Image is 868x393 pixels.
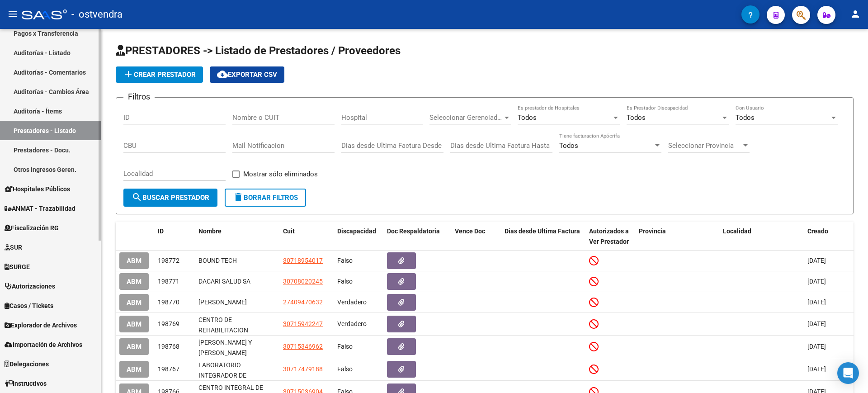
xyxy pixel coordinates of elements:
span: ABM [127,257,142,265]
button: ABM [119,338,149,355]
span: [DATE] [807,257,826,264]
span: Hospitales Públicos [5,184,70,194]
datatable-header-cell: Creado [804,222,854,251]
button: Borrar Filtros [225,189,306,207]
span: ABM [127,298,142,307]
span: PRESTADORES -> Listado de Prestadores / Proveedores [116,44,401,57]
div: Open Intercom Messenger [837,362,859,384]
datatable-header-cell: Provincia [635,222,720,251]
span: Falso [337,343,353,350]
span: ABM [127,343,142,351]
span: Provincia [639,227,666,235]
span: Nombre [198,227,222,235]
span: 30708020245 [283,278,323,285]
span: 30715942247 [283,320,323,327]
div: DACARI SALUD SA [198,276,276,287]
span: Discapacidad [337,227,376,235]
span: 30715346962 [283,343,323,350]
span: Crear Prestador [123,71,196,79]
datatable-header-cell: Localidad [719,222,804,251]
span: Falso [337,257,353,264]
div: CENTRO DE REHABILITACION INTEGRAL TE INVITO A JUGAR S.R.L. [198,315,276,334]
span: Todos [518,114,537,122]
span: Seleccionar Provincia [668,142,741,150]
datatable-header-cell: Cuit [279,222,334,251]
span: Todos [559,142,578,150]
span: [DATE] [807,365,826,373]
span: Cuit [283,227,295,235]
mat-icon: add [123,69,134,80]
span: 198768 [158,343,179,350]
span: 198767 [158,365,179,373]
span: [DATE] [807,278,826,285]
span: Importación de Archivos [5,340,82,350]
datatable-header-cell: Discapacidad [334,222,383,251]
span: Borrar Filtros [233,194,298,202]
span: Todos [627,114,646,122]
span: Autorizaciones [5,281,55,291]
span: 198772 [158,257,179,264]
mat-icon: cloud_download [217,69,228,80]
span: Falso [337,365,353,373]
span: Explorador de Archivos [5,320,77,330]
span: Verdadero [337,298,367,306]
span: Mostrar sólo eliminados [243,169,318,180]
span: Doc Respaldatoria [387,227,440,235]
datatable-header-cell: Doc Respaldatoria [383,222,451,251]
span: ABM [127,320,142,328]
span: Falso [337,278,353,285]
button: ABM [119,361,149,378]
div: LABORATORIO INTEGRADOR DE SOLUCIONES PHARMA SA [198,360,276,379]
span: SURGE [5,262,30,272]
button: ABM [119,273,149,290]
span: ANMAT - Trazabilidad [5,204,75,213]
span: Instructivos [5,379,47,388]
span: - ostvendra [71,5,123,24]
span: 198769 [158,320,179,327]
div: [PERSON_NAME] Y [PERSON_NAME] SOCIEDAD [PERSON_NAME] [198,337,276,356]
button: ABM [119,316,149,332]
h3: Filtros [123,90,155,103]
span: Localidad [723,227,751,235]
datatable-header-cell: Vence Doc [451,222,501,251]
span: Autorizados a Ver Prestador [589,227,629,245]
button: Crear Prestador [116,66,203,83]
span: Fiscalización RG [5,223,59,233]
span: Todos [736,114,755,122]
span: 27409470632 [283,298,323,306]
span: Verdadero [337,320,367,327]
span: ABM [127,365,142,374]
span: Casos / Tickets [5,301,53,311]
datatable-header-cell: Autorizados a Ver Prestador [585,222,635,251]
span: SUR [5,242,22,252]
button: Exportar CSV [210,66,284,83]
mat-icon: delete [233,192,244,203]
span: 198771 [158,278,179,285]
span: Dias desde Ultima Factura [505,227,580,235]
span: Vence Doc [455,227,485,235]
span: [DATE] [807,343,826,350]
mat-icon: search [132,192,142,203]
datatable-header-cell: Nombre [195,222,279,251]
mat-icon: menu [7,9,18,19]
button: ABM [119,294,149,311]
datatable-header-cell: ID [154,222,195,251]
div: [PERSON_NAME] [198,297,276,308]
span: ID [158,227,164,235]
div: BOUND TECH [198,256,276,266]
span: Delegaciones [5,359,49,369]
span: [DATE] [807,320,826,327]
span: 30718954017 [283,257,323,264]
span: [DATE] [807,298,826,306]
button: ABM [119,252,149,269]
button: Buscar Prestador [123,189,217,207]
span: Creado [807,227,828,235]
span: 30717479188 [283,365,323,373]
span: Buscar Prestador [132,194,209,202]
span: Exportar CSV [217,71,277,79]
datatable-header-cell: Dias desde Ultima Factura [501,222,585,251]
span: 198770 [158,298,179,306]
mat-icon: person [850,9,861,19]
span: ABM [127,278,142,286]
span: Seleccionar Gerenciador [429,114,503,122]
